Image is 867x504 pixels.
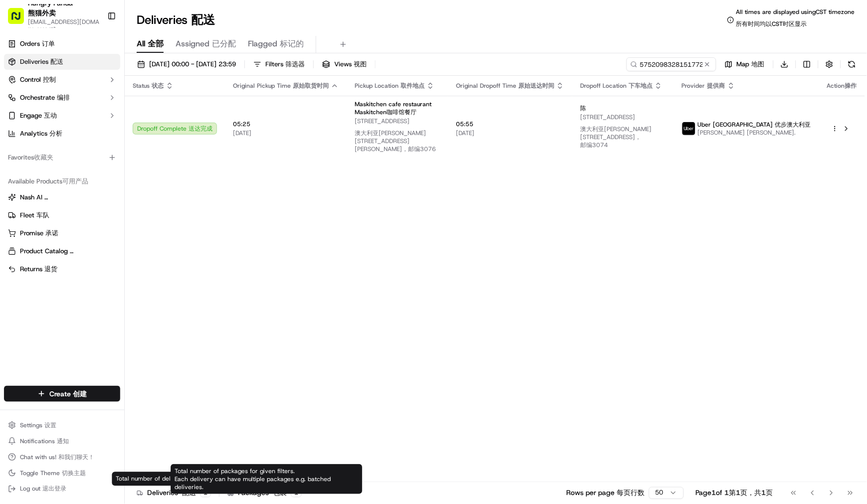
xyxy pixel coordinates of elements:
[62,469,86,477] span: 切换主题
[4,225,120,241] button: Promise 承诺
[4,261,120,277] button: Returns 退货
[20,265,57,274] span: Returns
[148,38,164,49] span: 全部
[44,421,56,429] span: 设置
[50,57,63,66] span: 配送
[729,489,773,498] span: 第1页，共1页
[845,82,857,90] span: 操作
[456,120,564,128] span: 05:55
[4,482,120,496] button: Log out 退出登录
[20,229,58,238] span: Promise
[518,82,554,90] span: 原始送达时间
[44,265,57,273] span: 退货
[456,82,554,90] span: Original Dropoff Time
[10,95,28,113] img: 1736555255976-a54dd68f-1ca7-489b-9aae-adbdc363a1c4
[4,386,120,402] button: Create 创建
[88,181,112,189] span: 8月19日
[775,121,811,129] span: 优步澳大利亚
[155,128,182,140] button: See all
[233,120,339,128] span: 05:25
[112,472,240,486] div: Total number of deliveries for given filters.
[10,224,18,232] div: 📗
[580,82,652,90] span: Dropoff Location
[4,90,120,106] button: Orchestrate 编排
[137,12,215,28] h1: Deliveries
[28,18,99,34] button: [EMAIL_ADDRESS][DOMAIN_NAME]
[580,125,651,149] span: 澳大利亚[PERSON_NAME][STREET_ADDRESS]，邮编3074
[133,82,164,90] span: Status
[34,153,53,162] span: 收藏夹
[84,224,92,232] div: 💻
[20,421,56,429] span: Settings
[20,193,83,202] span: Nash AI
[20,247,83,256] span: Product Catalog
[20,485,66,493] span: Log out
[233,82,329,90] span: Original Pickup Time
[747,129,796,137] span: [PERSON_NAME].
[355,100,440,116] span: Maskitchen cafe restaurant
[21,95,39,113] img: 1727276513143-84d647e1-66c0-4f92-a045-3c9f9f5dfd92
[10,172,26,188] img: Bea Lacdao
[62,177,88,185] span: 可用产品
[580,113,666,153] span: [STREET_ADDRESS]
[318,57,371,71] button: Views 视图
[736,8,855,32] span: All times are displayed using CST timezone
[355,82,425,90] span: Pickup Location
[737,60,765,69] span: Map
[70,247,121,255] a: Powered byPylon
[401,82,425,90] span: 取件地点
[44,111,57,120] span: 互动
[4,434,120,448] button: Notifications 通知
[58,453,94,461] span: 和我们聊天！
[707,82,725,90] span: 提供商
[720,57,769,71] button: Map 地图
[617,489,645,498] span: 每页行数
[26,64,180,75] input: Got a question? Start typing here...
[176,38,236,50] span: Assigned
[4,243,120,259] button: Product Catalog 产品目录
[4,108,120,124] button: Engage 互动
[334,60,367,69] span: Views
[31,181,81,189] span: [PERSON_NAME]
[4,4,103,28] button: Hungry Panda 熊猫外卖[EMAIL_ADDRESS][DOMAIN_NAME]
[8,211,116,220] a: Fleet 车队
[580,104,586,112] span: 陈
[4,36,120,52] a: Orders 订单
[20,211,49,220] span: Fleet
[57,93,70,102] span: 编排
[265,60,305,69] span: Filters
[212,38,236,49] span: 已分配
[20,39,55,48] span: Orders
[171,464,362,494] div: Total number of packages for given filters. Each delivery can have multiple packages e.g. batched...
[49,129,62,138] span: 分析
[10,130,67,138] div: Past conversations
[73,389,87,398] span: 创建
[736,20,807,28] span: 所有时间均以CST时区显示
[8,193,116,202] a: Nash AI 纳什人工智能
[137,488,211,498] div: Deliveries
[31,155,81,163] span: [PERSON_NAME]
[42,485,66,493] span: 退出登录
[355,108,417,116] span: Maskitchen咖啡馆餐厅
[827,82,857,90] div: Action
[4,54,120,70] a: Deliveries 配送
[355,129,436,153] span: 澳大利亚[PERSON_NAME][STREET_ADDRESS][PERSON_NAME]，邮编3076
[20,223,76,233] span: Knowledge Base
[191,12,215,28] span: 配送
[80,219,164,237] a: 💻API Documentation
[20,453,94,461] span: Chat with us!
[280,38,304,49] span: 标记的
[20,129,62,138] span: Analytics
[293,82,329,90] span: 原始取货时间
[83,181,86,189] span: •
[4,72,120,88] button: Control 控制
[4,418,120,432] button: Settings 设置
[629,82,652,90] span: 下车地点
[4,189,120,205] button: Nash AI 纳什人工智能
[44,193,83,201] span: 纳什人工智能
[4,466,120,480] button: Toggle Theme 切换主题
[20,111,57,120] span: Engage
[20,93,70,102] span: Orchestrate
[698,121,811,129] span: Uber [GEOGRAPHIC_DATA]
[696,488,773,498] div: Page 1 of 1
